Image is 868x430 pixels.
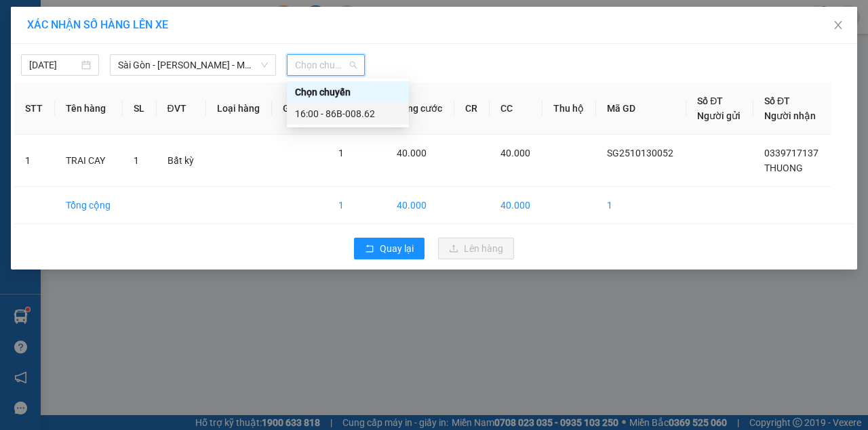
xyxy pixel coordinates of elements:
span: Chọn chuyến [295,55,357,75]
span: 0339717137 [764,148,818,158]
span: THUONG [764,163,803,173]
td: Tổng cộng [55,187,123,224]
span: SG2510130052 [607,148,673,158]
th: STT [14,83,55,135]
td: Bất kỳ [157,135,206,187]
th: Loại hàng [206,83,273,135]
span: 1 [338,148,344,158]
span: 40.000 [397,148,427,158]
span: XÁC NHẬN SỐ HÀNG LÊN XE [27,18,168,31]
div: Chọn chuyến [295,85,401,100]
span: down [260,61,269,69]
th: SL [123,83,156,135]
button: rollbackQuay lại [354,238,425,259]
span: 1 [134,155,139,166]
td: 1 [596,187,687,224]
div: Chọn chuyến [287,81,409,103]
td: 1 [328,187,385,224]
span: Người nhận [764,110,816,121]
th: Mã GD [596,83,687,135]
button: uploadLên hàng [438,238,514,259]
span: close [833,20,844,30]
span: Người gửi [697,110,741,121]
span: 40.000 [500,148,530,158]
th: Thu hộ [542,83,596,135]
th: CC [490,83,542,135]
th: CR [454,83,489,135]
button: Close [819,7,857,45]
td: 40.000 [490,187,542,224]
td: TRAI CAY [55,135,123,187]
input: 13/10/2025 [29,58,79,72]
span: Sài Gòn - Phan Thiết - Mũi Né (CT Ông Đồn) [118,55,268,75]
th: Ghi chú [272,83,328,135]
span: Số ĐT [764,95,790,106]
th: Tên hàng [55,83,123,135]
th: Tổng cước [386,83,455,135]
span: rollback [365,244,374,255]
span: Số ĐT [697,95,723,106]
span: Quay lại [380,241,414,256]
div: 16:00 - 86B-008.62 [295,106,401,121]
th: ĐVT [157,83,206,135]
td: 1 [14,135,55,187]
td: 40.000 [386,187,455,224]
